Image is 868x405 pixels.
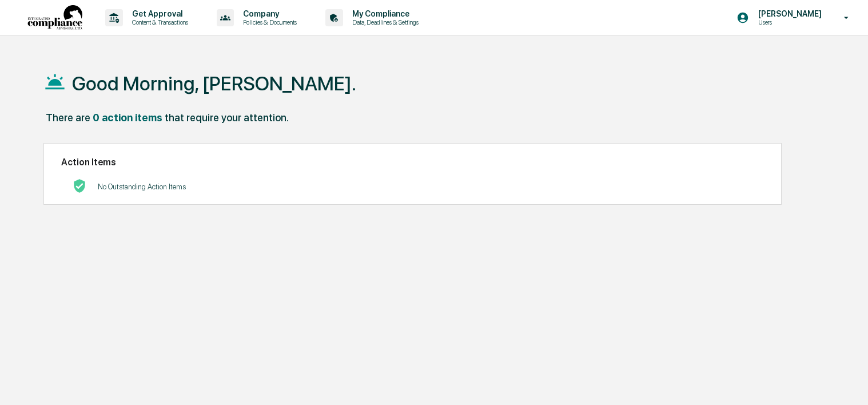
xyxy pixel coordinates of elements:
[72,72,356,95] h1: Good Morning, [PERSON_NAME].
[27,5,82,31] img: logo
[234,9,302,18] p: Company
[123,9,194,18] p: Get Approval
[234,18,302,26] p: Policies & Documents
[73,179,86,193] img: No Actions logo
[749,18,827,26] p: Users
[46,112,90,124] div: There are
[123,18,194,26] p: Content & Transactions
[98,182,186,191] p: No Outstanding Action Items
[61,157,765,168] h2: Action Items
[343,9,424,18] p: My Compliance
[749,9,827,18] p: [PERSON_NAME]
[343,18,424,26] p: Data, Deadlines & Settings
[93,112,162,124] div: 0 action items
[165,112,289,124] div: that require your attention.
